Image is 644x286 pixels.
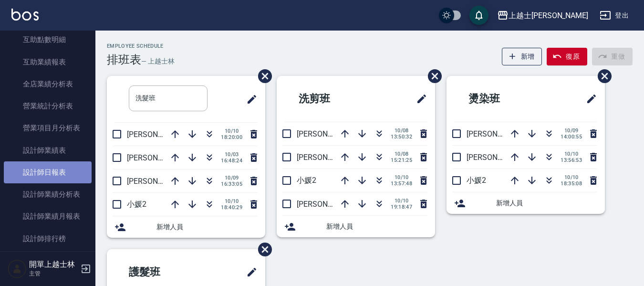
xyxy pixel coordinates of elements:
[221,175,242,181] span: 10/09
[127,130,188,139] span: [PERSON_NAME]8
[4,161,92,183] a: 設計師日報表
[547,48,587,65] button: 復原
[4,51,92,73] a: 互助業績報表
[454,82,547,116] h2: 燙染班
[469,6,488,25] button: save
[391,198,412,204] span: 10/10
[4,95,92,117] a: 營業統計分析表
[107,216,265,238] div: 新增人員
[240,88,258,111] span: 修改班表的標題
[467,153,532,162] span: [PERSON_NAME]12
[221,128,242,134] span: 10/10
[391,134,412,140] span: 13:50:32
[4,183,92,205] a: 設計師業績分析表
[251,235,273,264] span: 刪除班表
[240,261,258,284] span: 修改班表的標題
[493,6,592,25] button: 上越士[PERSON_NAME]
[127,153,193,162] span: [PERSON_NAME]12
[297,200,358,209] span: [PERSON_NAME]8
[4,73,92,95] a: 全店業績分析表
[391,204,412,210] span: 19:18:47
[561,174,582,180] span: 10/10
[561,151,582,157] span: 10/10
[4,250,92,272] a: 商品銷售排行榜
[29,260,78,269] h5: 開單上越士林
[561,157,582,163] span: 13:56:53
[4,205,92,227] a: 設計師業績月報表
[509,10,588,21] div: 上越士[PERSON_NAME]
[580,87,597,110] span: 修改班表的標題
[277,216,435,237] div: 新增人員
[447,192,605,214] div: 新增人員
[129,85,208,111] input: 排版標題
[297,129,363,138] span: [PERSON_NAME]12
[297,153,363,162] span: [PERSON_NAME]12
[297,176,316,185] span: 小媛2
[221,181,242,187] span: 16:33:05
[221,151,242,158] span: 10/03
[221,204,242,211] span: 18:40:29
[156,222,258,232] span: 新增人員
[29,269,78,278] p: 主管
[326,222,427,232] span: 新增人員
[561,134,582,140] span: 14:00:55
[221,198,242,204] span: 10/10
[4,29,92,51] a: 互助點數明細
[496,198,597,208] span: 新增人員
[4,117,92,139] a: 營業項目月分析表
[561,180,582,187] span: 18:35:08
[596,7,633,24] button: 登出
[4,228,92,250] a: 設計師排行榜
[11,9,39,21] img: Logo
[391,151,412,157] span: 10/08
[467,129,528,138] span: [PERSON_NAME]8
[251,62,273,90] span: 刪除班表
[467,176,486,185] span: 小媛2
[421,62,443,90] span: 刪除班表
[391,180,412,187] span: 13:57:48
[107,43,175,49] h2: Employee Schedule
[502,48,542,65] button: 新增
[284,82,377,116] h2: 洗剪班
[591,62,613,90] span: 刪除班表
[8,259,27,278] img: Person
[221,158,242,164] span: 16:48:24
[127,200,146,209] span: 小媛2
[141,56,175,66] h6: — 上越士林
[391,157,412,163] span: 15:21:25
[221,134,242,140] span: 18:20:00
[4,139,92,161] a: 設計師業績表
[410,87,427,110] span: 修改班表的標題
[391,127,412,134] span: 10/08
[561,127,582,134] span: 10/09
[107,53,141,66] h3: 排班表
[127,177,193,186] span: [PERSON_NAME]12
[391,174,412,180] span: 10/10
